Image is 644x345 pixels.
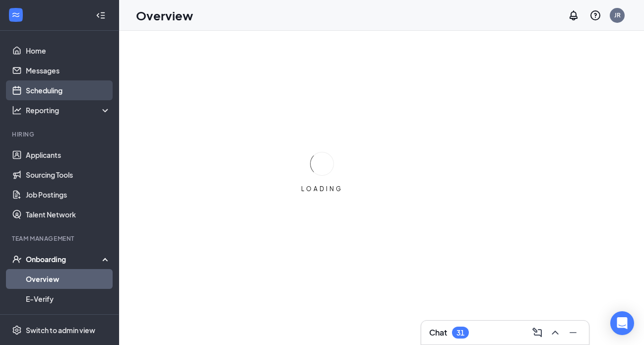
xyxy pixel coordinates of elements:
div: Switch to admin view [26,325,95,335]
div: JR [614,11,621,19]
a: Onboarding Documents [26,309,111,329]
svg: QuestionInfo [589,9,601,21]
button: ComposeMessage [529,325,545,341]
a: Home [26,41,111,61]
div: LOADING [297,185,347,193]
a: Talent Network [26,205,111,224]
svg: Collapse [96,10,106,20]
div: Team Management [12,234,109,243]
svg: Notifications [568,9,580,21]
h3: Chat [429,327,447,338]
svg: UserCheck [12,254,22,264]
a: E-Verify [26,289,111,309]
div: Hiring [12,130,109,138]
a: Job Postings [26,185,111,205]
button: ChevronUp [547,325,563,341]
svg: Minimize [567,327,579,339]
svg: WorkstreamLogo [11,10,21,20]
svg: Analysis [12,105,22,115]
div: Open Intercom Messenger [610,311,634,335]
a: Sourcing Tools [26,165,111,185]
h1: Overview [136,7,193,24]
a: Scheduling [26,80,111,100]
a: Messages [26,61,111,80]
a: Overview [26,269,111,289]
svg: ChevronUp [549,327,561,339]
svg: ComposeMessage [531,327,543,339]
a: Applicants [26,145,111,165]
button: Minimize [565,325,581,341]
div: Reporting [26,105,111,115]
div: 31 [456,329,464,337]
div: Onboarding [26,254,102,264]
svg: Settings [12,325,22,335]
